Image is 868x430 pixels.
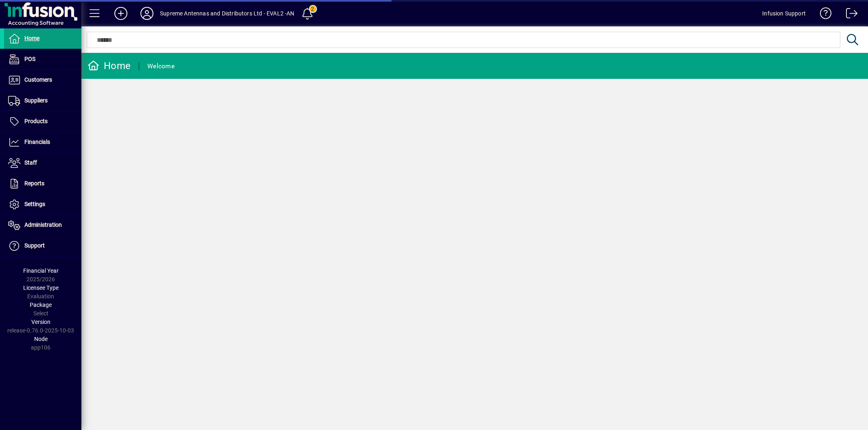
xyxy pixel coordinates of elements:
a: Settings [4,194,81,215]
span: Support [24,242,45,249]
div: Welcome [147,60,175,73]
span: Customers [24,76,52,83]
a: POS [4,49,81,69]
a: Suppliers [4,91,81,111]
span: Staff [24,159,37,166]
span: Version [31,319,50,325]
a: Support [4,236,81,256]
button: Add [108,6,134,21]
a: Administration [4,215,81,235]
button: Profile [134,6,160,21]
span: Financial Year [23,267,59,274]
div: Supreme Antennas and Distributors Ltd - EVAL2 -AN [160,7,295,20]
a: Financials [4,132,81,152]
a: Customers [4,70,81,90]
a: Logout [840,2,858,28]
span: Home [24,35,39,41]
div: Infusion Support [762,7,806,20]
span: Products [24,118,48,124]
span: POS [24,56,35,62]
span: Licensee Type [23,284,59,291]
a: Staff [4,153,81,173]
span: Suppliers [24,97,48,104]
div: Home [87,59,131,72]
span: Settings [24,201,45,207]
span: Administration [24,222,62,228]
a: Products [4,111,81,132]
span: Node [34,336,48,342]
span: Package [30,302,52,308]
a: Reports [4,174,81,194]
span: Financials [24,139,50,145]
span: Reports [24,180,44,187]
a: Knowledge Base [814,2,832,28]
